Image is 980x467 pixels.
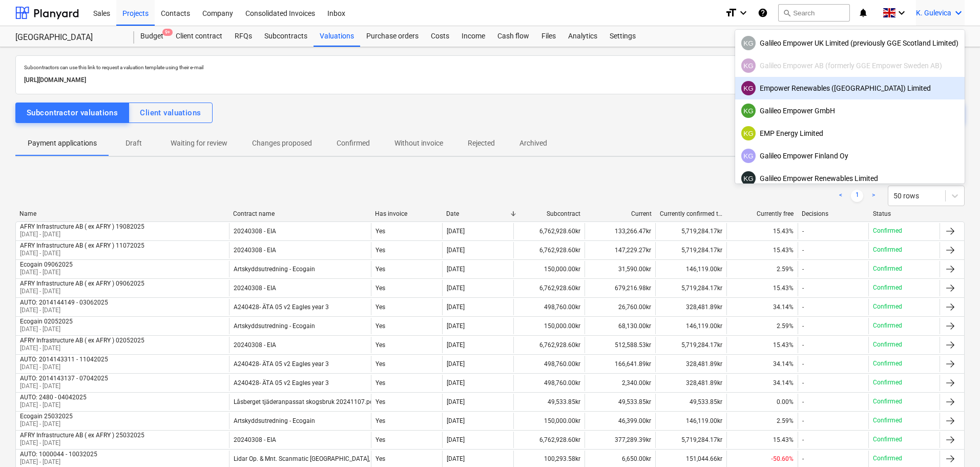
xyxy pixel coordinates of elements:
[743,175,754,182] span: KG
[743,130,754,137] span: KG
[743,152,754,160] span: KG
[741,58,958,73] div: Galileo Empower AB (formerly GGE Empower Sweden AB)
[741,58,756,73] div: Kristina Gulevica
[743,39,754,47] span: KG
[741,171,958,186] div: Galileo Empower Renewables Limited
[743,85,754,92] span: KG
[741,36,756,50] div: Kristina Gulevica
[743,62,754,70] span: KG
[741,36,958,50] div: Galileo Empower UK Limited (previously GGE Scotland Limited)
[741,126,756,140] div: Kristina Gulevica
[743,107,754,115] span: KG
[741,81,958,95] div: Empower Renewables ([GEOGRAPHIC_DATA]) Limited
[741,104,756,118] div: Kristina Gulevica
[741,104,958,118] div: Galileo Empower GmbH
[741,171,756,186] div: Kristina Gulevica
[741,126,958,140] div: EMP Energy Limited
[929,418,980,467] iframe: Chat Widget
[741,149,756,163] div: Kristina Gulevica
[741,149,958,163] div: Galileo Empower Finland Oy
[741,81,756,95] div: Kristina Gulevica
